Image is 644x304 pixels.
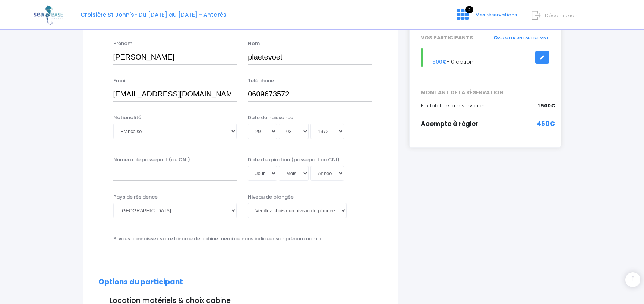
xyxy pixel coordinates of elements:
[113,235,326,243] label: Si vous connaissez votre binôme de cabine merci de nous indiquer son prénom nom ici :
[113,114,141,121] label: Nationalité
[248,114,293,121] label: Date de naissance
[421,102,484,109] span: Prix total de la réservation
[545,12,577,19] span: Déconnexion
[475,11,517,18] span: Mes réservations
[98,278,383,286] h2: Options du participant
[248,156,340,164] label: Date d'expiration (passeport ou CNI)
[415,89,555,96] span: MONTANT DE LA RÉSERVATION
[538,102,555,110] span: 1 500€
[248,77,274,85] label: Téléphone
[248,193,294,201] label: Niveau de plongée
[465,6,473,13] span: 2
[113,40,132,47] label: Prénom
[429,58,447,66] span: 1 500€
[113,193,158,201] label: Pays de résidence
[421,119,479,128] span: Acompte à régler
[493,34,549,41] a: AJOUTER UN PARTICIPANT
[113,156,190,164] label: Numéro de passeport (ou CNI)
[415,34,555,42] div: VOS PARTICIPANTS
[537,119,555,129] span: 450€
[80,11,227,19] span: Croisière St John's- Du [DATE] au [DATE] - Antarès
[248,40,260,47] label: Nom
[451,14,521,21] a: 2 Mes réservations
[113,77,127,85] label: Email
[415,48,555,67] div: - 0 option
